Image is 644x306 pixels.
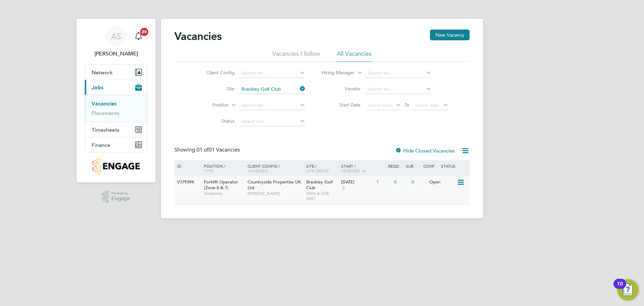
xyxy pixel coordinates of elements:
[402,100,411,109] span: To
[248,179,301,190] span: Countryside Properties UK Ltd
[175,176,199,188] div: V179394
[246,160,305,176] div: Client Config /
[239,117,305,126] input: Select one
[85,65,147,80] button: Network
[85,95,147,122] div: Jobs
[174,146,241,154] div: Showing
[199,160,246,176] div: Position /
[316,70,355,76] label: Hiring Manager
[76,19,156,182] nav: Main navigation
[248,168,267,173] span: Manager
[111,196,130,202] span: Engage
[306,168,329,173] span: Site Group
[175,160,199,172] div: ID
[428,176,457,188] div: Open
[617,284,623,293] div: 10
[410,176,427,188] div: 0
[204,179,238,190] span: Forklift Operator (Zone 6 & 7)
[430,30,470,40] button: New Vacancy
[102,190,130,203] a: Powered byEngage
[92,127,119,133] span: Timesheets
[422,160,439,172] div: Conf
[386,160,404,172] div: Reqd
[111,32,121,41] span: AS
[190,102,229,108] label: Position
[368,102,392,108] span: Select date
[92,84,103,91] span: Jobs
[341,168,360,173] span: Vendors
[322,102,361,108] label: Start Date
[132,26,145,47] a: 20
[92,69,113,76] span: Network
[140,28,148,36] span: 20
[85,50,148,58] span: Adam Smith
[617,279,639,301] button: Open Resource Center, 10 new notifications
[404,160,422,172] div: Sub
[415,102,439,108] span: Select date
[85,122,147,137] button: Timesheets
[365,85,431,94] input: Search for...
[204,168,213,173] span: Type
[239,69,305,78] input: Search for...
[439,160,469,172] div: Status
[92,142,110,148] span: Finance
[85,80,147,95] button: Jobs
[85,137,147,152] button: Finance
[92,158,140,174] img: countryside-properties-logo-retina.png
[337,50,372,62] li: All Vacancies
[322,86,361,92] label: Vendor
[305,160,340,176] div: Site /
[197,146,240,153] span: 01 Vacancies
[392,176,410,188] div: 0
[204,191,244,196] span: Temporary
[196,70,234,76] label: Client Config
[111,190,130,196] span: Powered by
[92,110,119,116] a: Placements
[341,179,373,185] div: [DATE]
[196,86,234,92] label: Site
[272,50,320,62] li: Vacancies I follow
[248,191,303,196] span: [PERSON_NAME]
[239,101,305,110] input: Search for...
[92,100,116,107] a: Vacancies
[85,26,148,58] a: AS[PERSON_NAME]
[341,185,345,191] span: 3
[339,160,386,177] div: Start /
[395,147,455,154] label: Hide Closed Vacancies
[306,179,333,190] span: Brackley Golf Club
[196,118,234,124] label: Status
[85,158,148,174] a: Go to home page
[375,176,392,188] div: 1
[197,146,209,153] span: 01 of
[306,191,338,201] span: MAN & CHE EAST
[174,30,222,43] h2: Vacancies
[239,85,305,94] input: Search for...
[365,69,431,78] input: Search for...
